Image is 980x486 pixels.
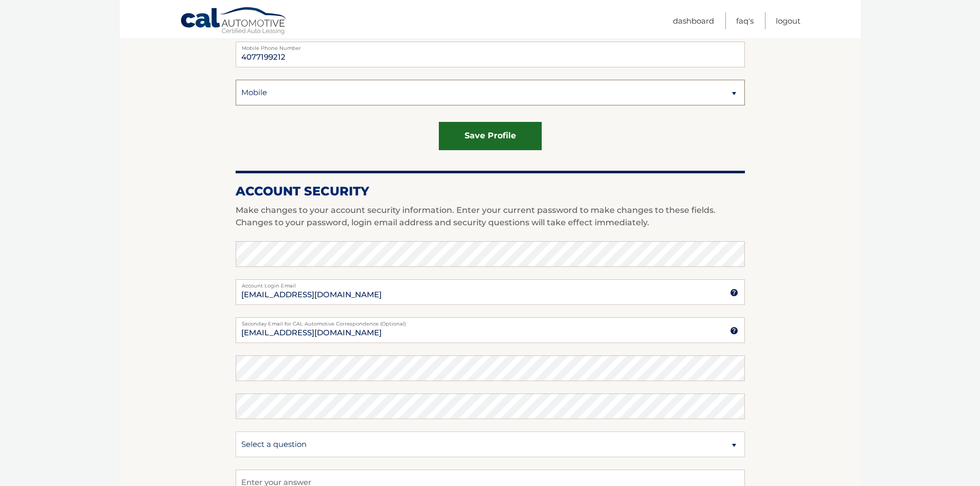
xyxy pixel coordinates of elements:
a: FAQ's [736,12,754,29]
input: Account Login Email [236,279,745,305]
label: Seconday Email for CAL Automotive Correspondence (Optional) [236,317,745,326]
label: Account Login Email [236,279,745,287]
img: tooltip.svg [730,327,738,335]
img: tooltip.svg [730,289,738,297]
a: Cal Automotive [180,7,288,37]
label: Mobile Phone Number [236,42,745,50]
input: Mobile Phone Number [236,42,745,67]
h2: Account Security [236,184,745,199]
a: Dashboard [673,12,714,29]
p: Make changes to your account security information. Enter your current password to make changes to... [236,204,745,229]
button: save profile [439,122,542,150]
input: Seconday Email for CAL Automotive Correspondence (Optional) [236,317,745,343]
a: Logout [776,12,800,29]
